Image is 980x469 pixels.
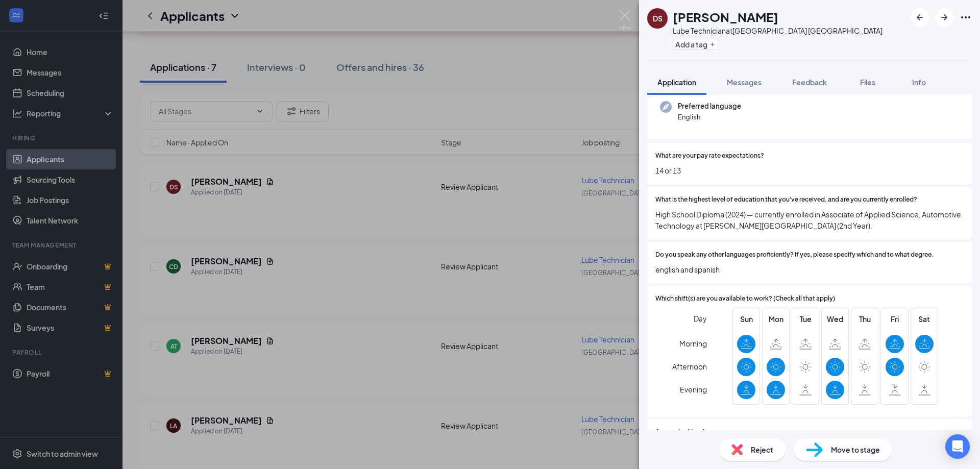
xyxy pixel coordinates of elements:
span: Afternoon [672,357,707,376]
span: Day [694,313,707,324]
button: ArrowRight [935,8,953,27]
span: Feedback [792,78,827,87]
span: Sun [737,313,755,325]
span: Files [860,78,875,87]
span: 14 or 13 [655,165,964,176]
span: What is the highest level of education that you've received, and are you currently enrolled? [655,195,917,205]
span: english and spanish [655,264,964,275]
span: Do you speak any other languages proficiently? If yes, please specify which and to what degree. [655,250,934,260]
span: Preferred language [678,101,741,111]
span: High School Diploma (2024) — currently enrolled in Associate of Applied Science, Automotive Techn... [655,209,964,231]
div: DS [653,13,663,23]
span: Mon [767,313,785,325]
svg: Ellipses [960,11,972,23]
span: Morning [679,334,707,353]
svg: ArrowRight [938,11,950,23]
span: Messages [727,78,762,87]
span: What are your pay rate expectations? [655,151,764,161]
button: ArrowLeftNew [911,8,929,27]
span: Thu [855,313,874,325]
div: Lube Technician at [GEOGRAPHIC_DATA] [GEOGRAPHIC_DATA] [673,26,883,36]
svg: Plus [709,41,716,47]
div: Open Intercom Messenger [945,434,970,459]
span: Which shift(s) are you available to work? (Check all that apply) [655,294,835,304]
span: English [678,112,741,122]
span: Fri [886,313,904,325]
span: Sat [915,313,934,325]
span: Tue [796,313,815,325]
span: Evening [680,380,707,399]
span: Reject [751,444,773,455]
span: Application [657,78,696,87]
span: Move to stage [831,444,880,455]
svg: ArrowLeftNew [914,11,926,23]
span: Info [912,78,926,87]
h1: [PERSON_NAME] [673,8,778,26]
button: PlusAdd a tag [673,39,718,50]
span: Wed [826,313,844,325]
span: Are you looking for a: [655,427,717,437]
